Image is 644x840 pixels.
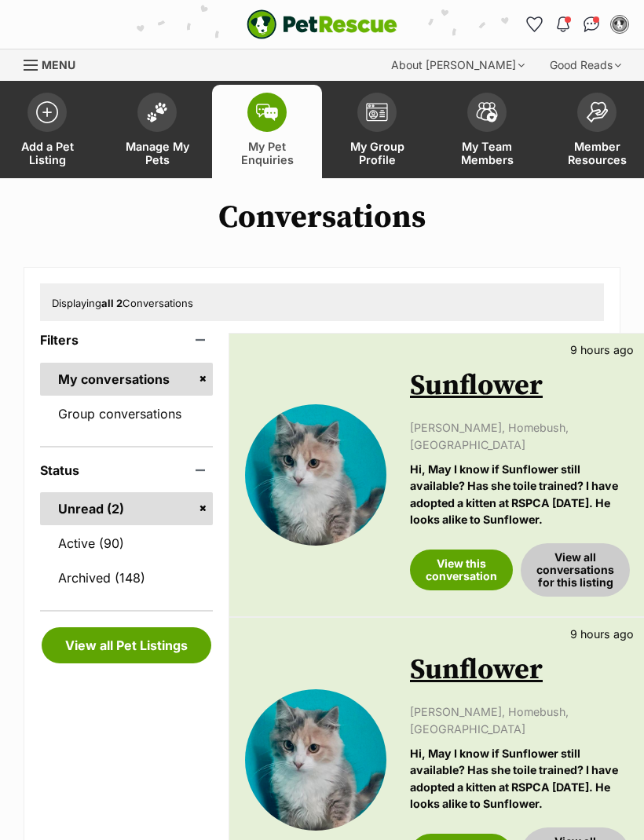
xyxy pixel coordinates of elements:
[40,561,213,594] a: Archived (148)
[52,297,193,309] span: Displaying Conversations
[40,527,213,560] a: Active (90)
[584,16,600,32] img: chat-41dd97257d64d25036548639549fe6c8038ab92f7586957e7f3b1b290dea8141.svg
[539,49,632,81] div: Good Reads
[410,745,630,812] p: Hi, May I know if Sunflower still available? Has she toile trained? I have adopted a kitten at RS...
[551,12,576,37] button: Notifications
[612,16,628,32] img: Adoption Coordinator profile pic
[245,689,386,831] img: Sunflower
[146,102,168,122] img: manage-my-pets-icon-02211641906a0b7f246fdf0571729dbe1e7629f14944591b6c1af311fb30b64b.svg
[410,703,630,737] p: [PERSON_NAME], Homebush, [GEOGRAPHIC_DATA]
[522,12,547,37] a: Favourites
[607,12,632,37] button: My account
[342,140,412,166] span: My Group Profile
[122,140,192,166] span: Manage My Pets
[557,16,569,32] img: notifications-46538b983faf8c2785f20acdc204bb7945ddae34d4c08c2a6579f10ce5e182be.svg
[42,58,75,71] span: Menu
[322,85,432,178] a: My Group Profile
[522,12,632,37] ul: Account quick links
[570,341,634,358] p: 9 hours ago
[40,397,213,430] a: Group conversations
[247,9,397,39] img: logo-e224e6f780fb5917bec1dbf3a21bbac754714ae5b6737aabdf751b685950b380.svg
[36,101,58,123] img: add-pet-listing-icon-0afa8454b4691262ce3f59096e99ab1cd57d4a30225e0717b998d2c9b9846f56.svg
[232,140,302,166] span: My Pet Enquiries
[521,543,630,597] a: View all conversations for this listing
[256,104,278,121] img: pet-enquiries-icon-7e3ad2cf08bfb03b45e93fb7055b45f3efa6380592205ae92323e6603595dc1f.svg
[40,492,213,525] a: Unread (2)
[40,363,213,396] a: My conversations
[40,333,213,347] header: Filters
[102,85,212,178] a: Manage My Pets
[366,103,388,122] img: group-profile-icon-3fa3cf56718a62981997c0bc7e787c4b2cf8bcc04b72c1350f741eb67cf2f40e.svg
[410,461,630,528] p: Hi, May I know if Sunflower still available? Has she toile trained? I have adopted a kitten at RS...
[579,12,604,37] a: Conversations
[476,102,498,122] img: team-members-icon-5396bd8760b3fe7c0b43da4ab00e1e3bb1a5d9ba89233759b79545d2d3fc5d0d.svg
[586,101,608,122] img: member-resources-icon-8e73f808a243e03378d46382f2149f9095a855e16c252ad45f914b54edf8863c.svg
[380,49,536,81] div: About [PERSON_NAME]
[40,463,213,477] header: Status
[410,652,543,688] a: Sunflower
[570,626,634,642] p: 9 hours ago
[212,85,322,178] a: My Pet Enquiries
[247,9,397,39] a: PetRescue
[245,404,386,546] img: Sunflower
[432,85,542,178] a: My Team Members
[101,297,123,309] strong: all 2
[24,49,86,78] a: Menu
[562,140,632,166] span: Member Resources
[12,140,82,166] span: Add a Pet Listing
[452,140,522,166] span: My Team Members
[42,627,211,663] a: View all Pet Listings
[410,419,630,453] p: [PERSON_NAME], Homebush, [GEOGRAPHIC_DATA]
[410,550,513,590] a: View this conversation
[410,368,543,404] a: Sunflower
